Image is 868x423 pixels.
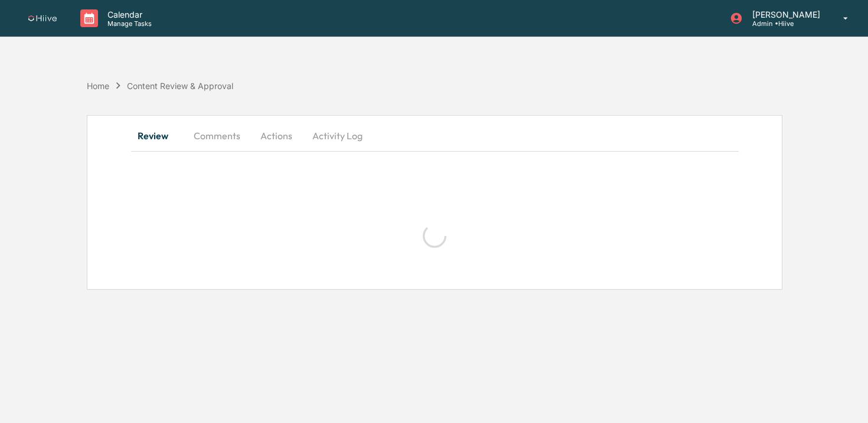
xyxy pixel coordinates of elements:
img: logo [28,15,57,22]
p: [PERSON_NAME] [743,9,826,19]
div: Home [87,81,109,91]
div: secondary tabs example [131,122,739,150]
div: Content Review & Approval [127,81,233,91]
button: Review [131,122,184,150]
p: Admin • Hiive [743,19,826,28]
p: Manage Tasks [98,19,158,28]
button: Actions [250,122,303,150]
p: Calendar [98,9,158,19]
button: Activity Log [303,122,372,150]
button: Comments [184,122,250,150]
